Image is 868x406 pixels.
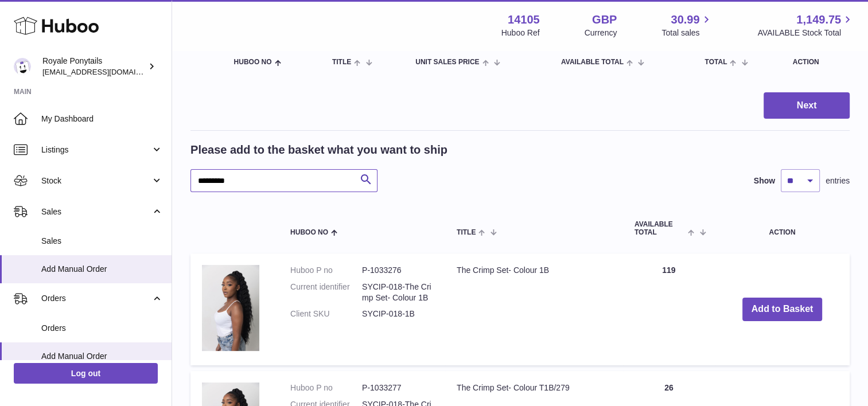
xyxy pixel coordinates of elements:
label: Show [754,175,775,186]
div: Currency [585,28,617,38]
a: Log out [14,363,158,384]
h2: Please add to the basket what you want to ship [190,142,447,158]
button: Add to Basket [742,298,823,321]
span: Total [704,58,727,66]
span: Sales [41,206,151,217]
span: Add Manual Order [41,351,163,362]
span: Stock [41,175,151,186]
th: Action [715,209,850,247]
span: Huboo no [234,58,272,66]
span: Orders [41,293,151,304]
div: Action [793,58,838,66]
strong: 14105 [508,12,540,28]
button: Next [764,92,850,119]
dt: Huboo P no [290,382,362,393]
dd: P-1033276 [362,265,434,276]
img: The Crimp Set- Colour 1B [202,265,259,352]
dt: Huboo P no [290,265,362,276]
span: entries [826,175,850,186]
span: Unit Sales Price [415,58,479,66]
img: qphill92@gmail.com [14,58,31,75]
span: 1,149.75 [796,12,841,28]
span: AVAILABLE Total [561,58,624,66]
span: Total sales [661,28,713,38]
span: My Dashboard [41,114,163,124]
td: The Crimp Set- Colour 1B [445,253,623,365]
span: Huboo no [290,229,328,236]
span: Sales [41,236,163,247]
div: Huboo Ref [501,28,540,38]
span: Add Manual Order [41,264,163,275]
dt: Client SKU [290,309,362,319]
span: Title [332,58,351,66]
a: 30.99 Total sales [661,12,713,38]
td: 119 [623,253,715,365]
dd: SYCIP-018-The Crimp Set- Colour 1B [362,282,434,303]
span: 30.99 [671,12,699,28]
dd: P-1033277 [362,382,434,393]
a: 1,149.75 AVAILABLE Stock Total [757,12,854,38]
span: AVAILABLE Stock Total [757,28,854,38]
strong: GBP [592,12,617,28]
span: [EMAIL_ADDRESS][DOMAIN_NAME] [42,67,169,76]
dt: Current identifier [290,282,362,303]
div: Royale Ponytails [42,56,146,77]
span: Orders [41,323,163,334]
span: AVAILABLE Total [635,221,686,236]
span: Title [457,229,476,236]
span: Listings [41,145,151,155]
dd: SYCIP-018-1B [362,309,434,319]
